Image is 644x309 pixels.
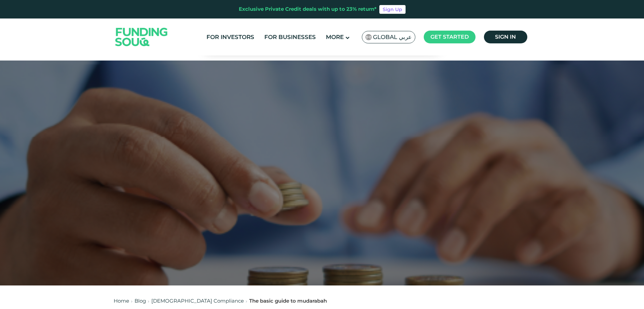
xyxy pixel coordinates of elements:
span: Global عربي [373,33,412,41]
div: Exclusive Private Credit deals with up to 23% return* [239,5,377,13]
a: Sign Up [379,5,406,14]
span: Get started [430,34,469,40]
span: Sign in [495,34,516,40]
a: Home [114,298,129,304]
a: Sign in [484,31,527,43]
div: The basic guide to mudarabah [249,297,327,305]
a: [DEMOGRAPHIC_DATA] Compliance [151,298,244,304]
a: For Investors [205,32,256,43]
span: More [326,34,344,40]
img: Logo [109,20,175,54]
a: For Businesses [263,32,317,43]
a: Blog [135,298,146,304]
img: SA Flag [366,34,372,40]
